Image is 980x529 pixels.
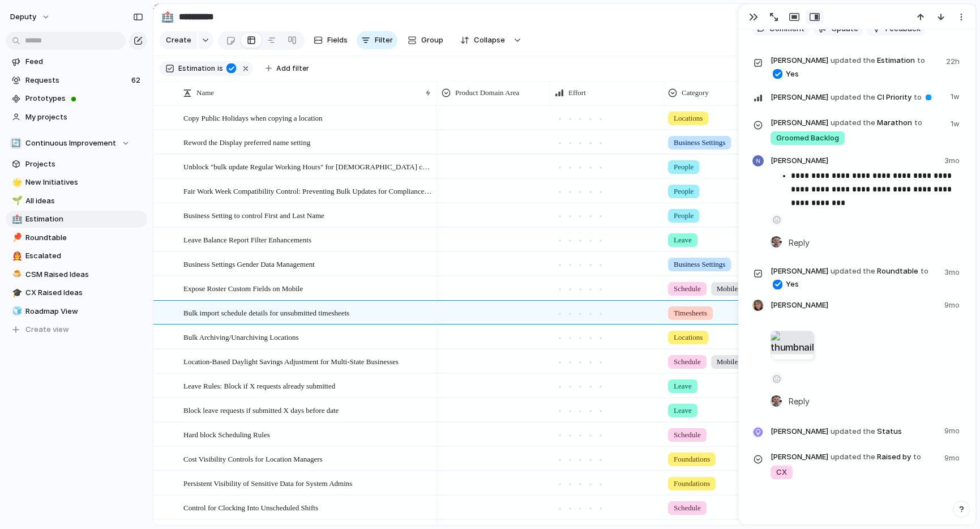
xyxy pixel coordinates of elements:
span: Fair Work Week Compatibility Control: Preventing Bulk Updates for Compliance Protection [183,184,433,197]
button: 🌟 [10,177,22,188]
span: CI Priority [771,89,944,105]
span: 3mo [944,155,962,167]
span: All ideas [25,195,143,207]
button: 🏥 [10,214,22,225]
button: Group [402,31,449,49]
span: Requests [25,75,128,86]
span: Create view [25,324,69,335]
button: 🎓 [10,287,22,298]
span: Feed [25,56,143,67]
span: Expose Roster Custom Fields on Mobile [183,281,303,295]
a: 🌱All ideas [6,193,147,210]
span: CX Raised Ideas [25,287,143,298]
span: Business Settings [674,137,725,148]
span: [PERSON_NAME] [771,155,828,167]
span: Effort [568,87,586,99]
a: 🏥Estimation [6,211,147,228]
span: Projects [25,159,143,170]
span: Reword the Display preferred name setting [183,135,310,148]
a: My projects [6,109,147,126]
span: Yes [786,279,799,290]
span: Bulk Archiving/Unarchiving Locations [183,330,299,343]
span: Marathon [771,116,944,146]
span: updated the [831,55,875,66]
div: 🌱 [12,194,20,207]
span: Product Domain Area [455,87,519,99]
span: [PERSON_NAME] [771,117,828,129]
span: to [914,117,922,129]
span: Block leave requests if submitted X days before date [183,403,339,416]
span: Leave [674,381,692,392]
span: Group [421,35,443,46]
span: My projects [25,112,143,123]
span: [PERSON_NAME] [771,451,828,463]
span: 22h [946,54,962,67]
span: to [914,92,922,103]
span: Category [682,87,709,99]
span: Roadmap View [25,306,143,317]
span: Roundtable [25,232,143,244]
span: Copy Public Holidays when copying a location [183,111,323,124]
span: 3mo [944,264,962,278]
span: Name [196,87,214,99]
button: 🏥 [159,8,177,26]
div: 🏥 [12,213,20,226]
span: [PERSON_NAME] [771,92,828,103]
button: Fields [309,31,352,49]
a: Prototypes [6,90,147,107]
a: 🏓Roundtable [6,229,147,246]
span: Status [771,423,938,439]
span: Business Settings [674,259,725,270]
span: Estimation [178,63,215,74]
span: Schedule [674,283,701,295]
span: [PERSON_NAME] [771,266,828,277]
button: 🧊 [10,306,22,317]
span: Hard block Scheduling Rules [183,428,270,441]
span: Cost Visibility Controls for Location Managers [183,452,323,465]
div: 🧊 [12,305,20,318]
div: 🏥 [161,9,174,24]
span: Persistent Visibility of Sensitive Data for System Admins [183,476,352,489]
span: Estimation [25,214,143,225]
span: Collapse [474,35,505,46]
span: CX [776,467,787,478]
button: Create view [6,321,147,338]
span: 9mo [944,450,962,464]
span: Escalated [25,250,143,262]
div: 🧊Roadmap View [6,303,147,320]
span: Raised by [771,450,938,480]
span: Business Setting to control First and Last Name [183,208,324,221]
button: Create [159,31,197,49]
div: 🍮 [12,268,20,281]
span: Locations [674,113,703,124]
span: Mobile [717,356,738,368]
a: 🍮CSM Raised Ideas [6,266,147,283]
div: 🎓 [12,287,20,300]
a: 🎓CX Raised Ideas [6,284,147,301]
a: Requests62 [6,72,147,89]
div: 🌟 [12,176,20,189]
button: 👨‍🚒 [10,250,22,262]
span: to [921,266,928,277]
span: Leave [674,405,692,416]
span: Foundations [674,478,710,489]
span: Filter [375,35,393,46]
span: 62 [131,75,143,86]
span: Continuous Improvement [25,138,116,149]
span: Leave Balance Report Filter Enhancements [183,233,311,246]
span: People [674,161,694,173]
span: to [913,451,921,463]
a: 👨‍🚒Escalated [6,248,147,264]
span: 9mo [944,423,962,437]
span: Schedule [674,356,701,368]
a: Feed [6,53,147,70]
button: Collapse [453,31,511,49]
span: Schedule [674,502,701,514]
span: Fields [327,35,348,46]
span: 9mo [944,300,962,311]
span: Yes [786,69,799,80]
span: updated the [831,426,875,437]
span: Roundtable [771,264,938,291]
